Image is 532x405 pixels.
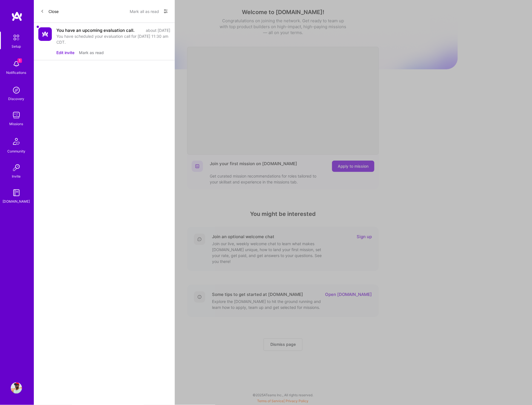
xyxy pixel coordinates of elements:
[10,32,22,43] img: setup
[38,27,52,41] img: Company Logo
[9,382,23,394] a: User Avatar
[146,27,170,33] div: about [DATE]
[10,135,23,148] img: Community
[56,50,74,56] button: Edit invite
[12,43,21,49] div: Setup
[11,382,22,394] img: User Avatar
[79,50,104,56] button: Mark as read
[130,7,159,16] button: Mark all as read
[11,85,22,96] img: discovery
[10,121,23,127] div: Missions
[56,27,134,33] div: You have an upcoming evaluation call.
[11,187,22,198] img: guide book
[41,7,59,16] button: Close
[11,11,23,21] img: logo
[12,173,21,179] div: Invite
[11,162,22,173] img: Invite
[7,148,25,154] div: Community
[56,33,170,45] div: You have scheduled your evaluation call for [DATE] 11:30 am CDT.
[11,110,22,121] img: teamwork
[8,96,25,102] div: Discovery
[3,198,30,204] div: [DOMAIN_NAME]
